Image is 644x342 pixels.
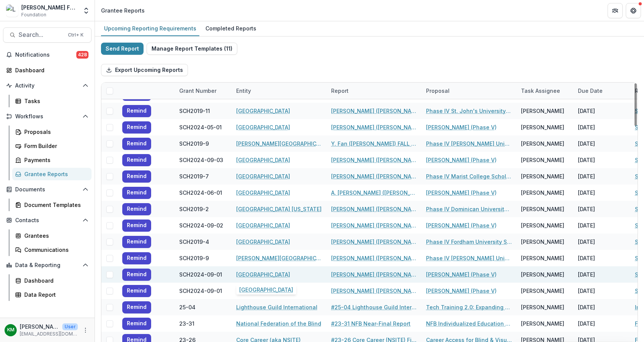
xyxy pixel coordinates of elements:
[20,323,59,331] p: [PERSON_NAME]
[21,3,78,11] div: [PERSON_NAME] Fund for the Blind
[81,3,92,18] button: Open entity switcher
[15,217,79,224] span: Contacts
[426,140,512,148] a: Phase IV [PERSON_NAME] University Scholarship Program, [DATE] - [DATE] - 55879869
[573,250,630,266] div: [DATE]
[426,205,512,213] a: Phase IV Dominican University Scholarship Program, [DATE] - [DATE] - 55878597
[24,142,85,150] div: Form Builder
[179,238,209,246] div: SCH2019-4
[175,83,232,99] div: Grant Number
[12,243,92,256] a: Communications
[122,220,151,232] button: Remind
[426,270,497,278] a: [PERSON_NAME] (Phase V)
[24,97,85,105] div: Tasks
[122,203,151,215] button: Remind
[573,299,630,315] div: [DATE]
[426,287,497,295] a: [PERSON_NAME] (Phase V)
[236,156,290,164] a: [GEOGRAPHIC_DATA]
[626,3,641,18] button: Get Help
[236,303,317,311] a: Lighthouse Guild International
[15,83,79,89] span: Activity
[232,87,256,95] div: Entity
[573,83,630,99] div: Due Date
[573,217,630,234] div: [DATE]
[421,83,516,99] div: Proposal
[24,232,85,240] div: Grantees
[331,205,417,213] a: [PERSON_NAME] ([PERSON_NAME]) FALL 2025 Scholarship Voucher
[122,301,151,313] button: Remind
[101,6,145,14] div: Grantee Reports
[66,31,85,39] div: Ctrl + K
[122,285,151,297] button: Remind
[3,259,92,271] button: Open Data & Reporting
[426,123,497,131] a: [PERSON_NAME] (Phase V)
[3,27,92,43] button: Search...
[516,87,565,95] div: Task Assignee
[331,140,417,148] a: Y. Fan ([PERSON_NAME]) FALL 2025 Scholarship Voucher
[179,320,194,328] div: 23-31
[179,303,196,311] div: 25-04
[516,83,573,99] div: Task Assignee
[331,189,417,197] a: A. [PERSON_NAME] ([PERSON_NAME]) FALL 2025 Scholarship Voucher
[426,172,512,180] a: Phase IV Marist College Scholarship Program, [DATE] - [DATE] - 55879809
[6,5,18,17] img: Lavelle Fund for the Blind
[122,170,151,183] button: Remind
[573,152,630,168] div: [DATE]
[521,205,564,213] div: [PERSON_NAME]
[331,123,417,131] a: [PERSON_NAME] ([PERSON_NAME]) FALL 2025 Scholarship Voucher
[236,221,290,229] a: [GEOGRAPHIC_DATA]
[7,328,14,332] div: Kate Morris
[81,326,90,335] button: More
[122,269,151,281] button: Remind
[179,254,209,262] div: SCH2019-9
[331,238,417,246] a: [PERSON_NAME] ([PERSON_NAME]) FALL 2025 Scholarship Voucher
[24,277,85,285] div: Dashboard
[236,123,290,131] a: [GEOGRAPHIC_DATA]
[179,156,223,164] div: SCH2024-09-03
[12,126,92,138] a: Proposals
[331,221,417,229] a: [PERSON_NAME] ([PERSON_NAME]) FALL 2025 Scholarship Voucher
[3,214,92,226] button: Open Contacts
[15,262,79,269] span: Data & Reporting
[236,172,290,180] a: [GEOGRAPHIC_DATA]
[21,11,46,18] span: Foundation
[573,315,630,332] div: [DATE]
[573,168,630,185] div: [DATE]
[76,51,88,59] span: 428
[24,246,85,254] div: Communications
[331,303,417,311] a: #25-04 Lighthouse Guild International Year 1 Report
[24,170,85,178] div: Grantee Reports
[3,80,92,92] button: Open Activity
[521,320,564,328] div: [PERSON_NAME]
[101,64,188,76] button: Export Upcoming Reports
[12,140,92,152] a: Form Builder
[426,221,497,229] a: [PERSON_NAME] (Phase V)
[426,107,512,115] a: Phase IV St. John's University Scholarship Program, [DATE] - [DATE] - 55879937
[62,323,78,330] p: User
[236,140,322,148] a: [PERSON_NAME][GEOGRAPHIC_DATA]
[12,199,92,211] a: Document Templates
[331,270,417,278] a: [PERSON_NAME] ([PERSON_NAME]) FALL 2025 Scholarship Voucher
[521,172,564,180] div: [PERSON_NAME]
[24,128,85,136] div: Proposals
[426,156,497,164] a: [PERSON_NAME] (Phase V)
[12,168,92,180] a: Grantee Reports
[179,287,222,295] div: SCH2024-09-01
[236,189,290,197] a: [GEOGRAPHIC_DATA]
[179,123,222,131] div: SCH2024-05-01
[331,156,417,164] a: [PERSON_NAME] ([PERSON_NAME]) FALL 2025 Scholarship Voucher
[12,154,92,166] a: Payments
[521,287,564,295] div: [PERSON_NAME]
[98,5,148,16] nav: breadcrumb
[101,23,199,34] div: Upcoming Reporting Requirements
[232,83,327,99] div: Entity
[179,107,210,115] div: SCH2019-11
[327,87,353,95] div: Report
[573,266,630,283] div: [DATE]
[573,283,630,299] div: [DATE]
[573,103,630,119] div: [DATE]
[327,83,421,99] div: Report
[12,274,92,287] a: Dashboard
[24,156,85,164] div: Payments
[426,303,512,311] a: Tech Training 2.0: Expanding Assistive Tech Training In-Person and Through the Remote Care Network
